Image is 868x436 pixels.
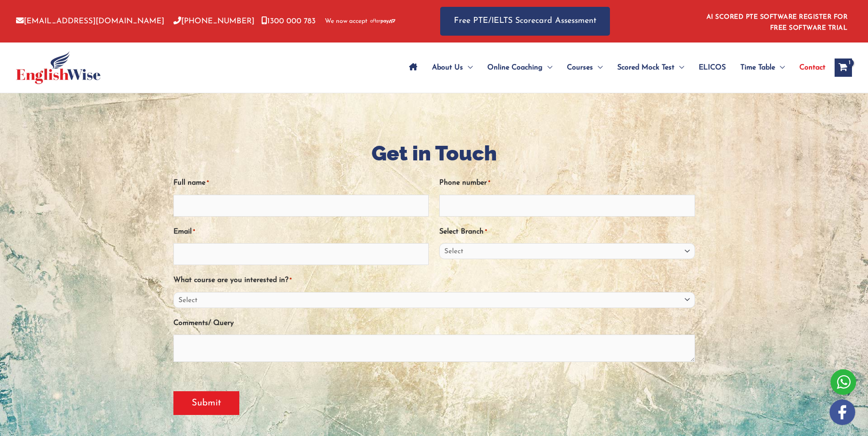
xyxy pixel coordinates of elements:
a: CoursesMenu Toggle [560,52,610,84]
span: Menu Toggle [775,52,785,84]
span: Menu Toggle [674,52,684,84]
a: About UsMenu Toggle [425,52,480,84]
input: Submit [173,391,239,415]
span: Menu Toggle [593,52,603,84]
span: Time Table [740,52,775,84]
a: [PHONE_NUMBER] [173,17,254,25]
span: About Us [432,52,463,84]
span: Menu Toggle [543,52,552,84]
label: Select Branch [439,224,487,239]
h1: Get in Touch [173,139,695,168]
span: Contact [799,52,825,84]
label: Comments/ Query [173,316,234,331]
a: [EMAIL_ADDRESS][DOMAIN_NAME] [16,17,164,25]
img: Afterpay-Logo [370,19,395,24]
a: 1300 000 783 [261,17,316,25]
label: Email [173,224,195,239]
a: ELICOS [691,52,733,84]
a: View Shopping Cart, 1 items [835,58,852,77]
nav: Site Navigation: Main Menu [402,52,825,84]
a: Scored Mock TestMenu Toggle [610,52,691,84]
label: Phone number [439,175,490,191]
span: Menu Toggle [463,52,473,84]
a: AI SCORED PTE SOFTWARE REGISTER FOR FREE SOFTWARE TRIAL [706,14,848,32]
label: Full name [173,175,209,191]
span: ELICOS [699,52,726,84]
label: What course are you interested in? [173,273,291,288]
img: cropped-ew-logo [16,51,101,84]
a: Time TableMenu Toggle [733,52,792,84]
span: Scored Mock Test [617,52,674,84]
a: Free PTE/IELTS Scorecard Assessment [440,7,610,36]
span: Courses [567,52,593,84]
a: Online CoachingMenu Toggle [480,52,560,84]
a: Contact [792,52,825,84]
span: We now accept [325,17,367,26]
aside: Header Widget 1 [701,6,852,36]
span: Online Coaching [487,52,543,84]
img: white-facebook.png [830,399,855,425]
